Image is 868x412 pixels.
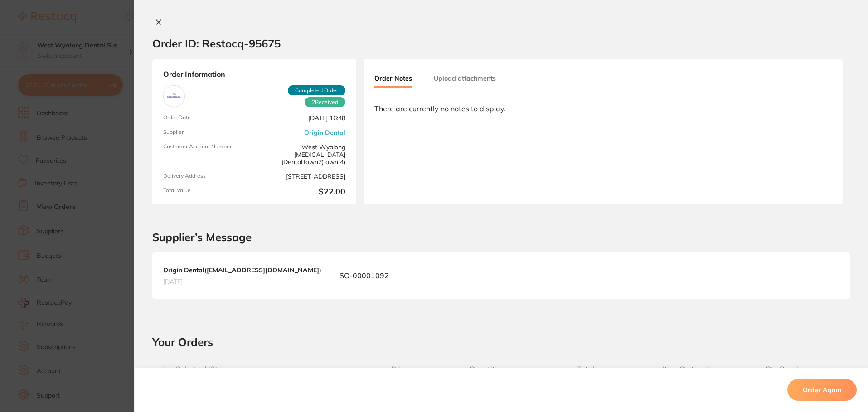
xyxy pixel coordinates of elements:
span: [DATE] [163,278,321,286]
span: Item Status [636,365,738,374]
span: Supplier [163,129,251,136]
h2: Order ID: Restocq- 95675 [152,37,281,50]
b: Origin Dental ( [EMAIL_ADDRESS][DOMAIN_NAME] ) [163,266,321,274]
div: There are currently no notes to display. [374,104,832,113]
button: Order Notes [374,70,412,88]
span: Customer Account Number [163,143,251,165]
span: Price [366,365,433,374]
span: [DATE] 16:48 [258,114,345,122]
span: Completed Order [288,85,345,95]
img: Origin Dental [165,88,183,105]
span: Quantity [433,365,535,374]
h2: Supplier’s Message [152,231,850,244]
strong: Order Information [163,70,345,78]
button: Order Again [787,379,857,401]
p: SO-00001092 [339,270,389,280]
span: Select all ( 0 ) [171,365,218,374]
a: Origin Dental [304,129,345,136]
b: $22.00 [258,187,345,197]
span: Qty Received [737,365,839,374]
span: Order Date [163,114,251,122]
span: Delivery Address [163,173,251,180]
span: Total Value [163,187,251,197]
span: West Wyalong [MEDICAL_DATA] (DentalTown7) own 4) [258,143,345,165]
span: [STREET_ADDRESS] [258,173,345,180]
span: Total [535,365,636,374]
h2: Your Orders [152,335,850,349]
button: Upload attachments [434,70,496,86]
span: Received [305,97,345,107]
